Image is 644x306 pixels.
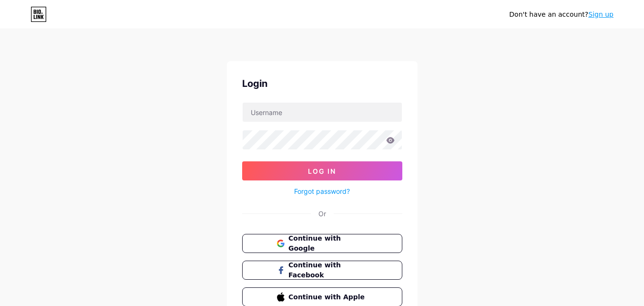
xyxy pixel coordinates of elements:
[288,292,367,302] span: Continue with Apple
[318,209,326,219] div: Or
[242,234,402,253] button: Continue with Google
[288,233,367,253] span: Continue with Google
[242,261,402,280] button: Continue with Facebook
[242,161,402,180] button: Log In
[288,260,367,280] span: Continue with Facebook
[588,11,613,18] a: Sign up
[308,167,336,175] span: Log In
[243,103,402,122] input: Username
[242,76,402,91] div: Login
[509,10,613,20] div: Don't have an account?
[294,186,350,196] a: Forgot password?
